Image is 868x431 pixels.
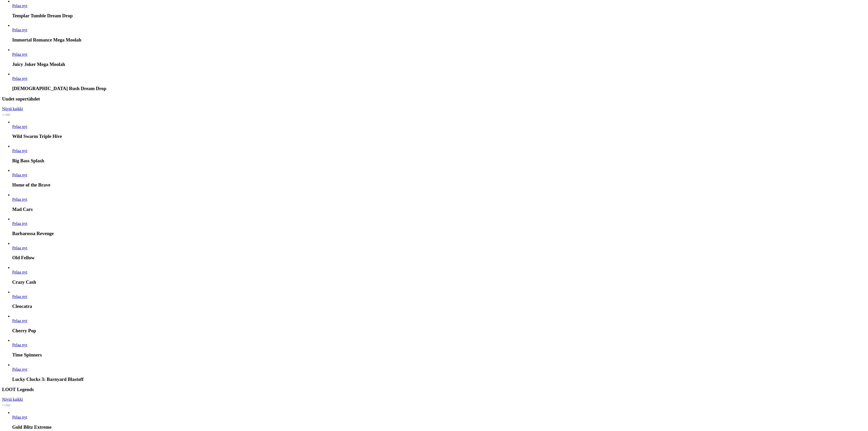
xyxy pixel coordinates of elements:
a: Juicy Joker Mega Moolah [12,52,27,56]
span: Pelaa nyt [12,415,27,419]
a: Immortal Romance Mega Moolah [12,28,27,32]
h3: Time Spinners [12,352,866,358]
span: Pelaa nyt [12,343,27,347]
span: Pelaa nyt [12,270,27,274]
a: Home of the Brave [12,173,27,177]
a: Gold Blitz Extreme [12,415,27,419]
article: Temple Rush Dream Drop [12,72,866,91]
a: Cherry Pop [12,319,27,323]
span: Pelaa nyt [12,294,27,299]
a: Crazy Cash [12,270,27,274]
a: Temple Rush Dream Drop [12,76,27,81]
article: Wild Swarm Triple Hive [12,120,866,139]
a: Näytä kaikki [2,397,23,401]
article: Mad Cars [12,193,866,212]
a: Time Spinners [12,343,27,347]
article: Big Bass Splash [12,144,866,164]
h3: Barbarossa Revenge [12,231,866,236]
h3: Home of the Brave [12,182,866,188]
span: Pelaa nyt [12,52,27,56]
article: Gold Blitz Extreme [12,410,866,430]
a: Barbarossa Revenge [12,221,27,226]
a: Wild Swarm Triple Hive [12,124,27,129]
span: Pelaa nyt [12,319,27,323]
span: Pelaa nyt [12,124,27,129]
article: Old Fellow [12,241,866,261]
span: Pelaa nyt [12,173,27,177]
span: Pelaa nyt [12,4,27,8]
h3: Wild Swarm Triple Hive [12,134,866,139]
article: Cleocatra [12,290,866,309]
span: Pelaa nyt [12,246,27,250]
a: Lucky Clucks 3: Barnyard Blastoff [12,367,27,371]
button: prev slide [2,114,6,116]
h3: Crazy Cash [12,279,866,285]
a: Cleocatra [12,294,27,299]
h3: Big Bass Splash [12,158,866,164]
a: Templar Tumble Dream Drop [12,4,27,8]
article: Immortal Romance Mega Moolah [12,23,866,43]
h3: Templar Tumble Dream Drop [12,13,866,19]
article: Barbarossa Revenge [12,217,866,236]
span: Pelaa nyt [12,76,27,81]
article: Crazy Cash [12,265,866,285]
a: Mad Cars [12,197,27,202]
article: Cherry Pop [12,314,866,334]
h3: Gold Blitz Extreme [12,424,866,430]
article: Lucky Clucks 3: Barnyard Blastoff [12,363,866,382]
span: Pelaa nyt [12,221,27,226]
h3: Juicy Joker Mega Moolah [12,62,866,67]
a: Big Bass Splash [12,149,27,153]
h3: Uudet supertähdet [2,96,866,102]
span: Pelaa nyt [12,149,27,153]
a: Näytä kaikki [2,107,23,111]
button: next slide [6,405,10,406]
span: Pelaa nyt [12,197,27,202]
h3: Immortal Romance Mega Moolah [12,37,866,43]
h3: Old Fellow [12,255,866,261]
h3: [DEMOGRAPHIC_DATA] Rush Dream Drop [12,86,866,91]
h3: Cleocatra [12,304,866,309]
article: Home of the Brave [12,168,866,188]
h3: Cherry Pop [12,328,866,334]
span: Pelaa nyt [12,367,27,371]
article: Time Spinners [12,338,866,358]
span: Pelaa nyt [12,28,27,32]
h3: Lucky Clucks 3: Barnyard Blastoff [12,377,866,382]
h3: LOOT Legends [2,387,866,392]
a: Old Fellow [12,246,27,250]
button: next slide [6,114,10,116]
article: Juicy Joker Mega Moolah [12,48,866,67]
button: prev slide [2,405,6,406]
h3: Mad Cars [12,207,866,212]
